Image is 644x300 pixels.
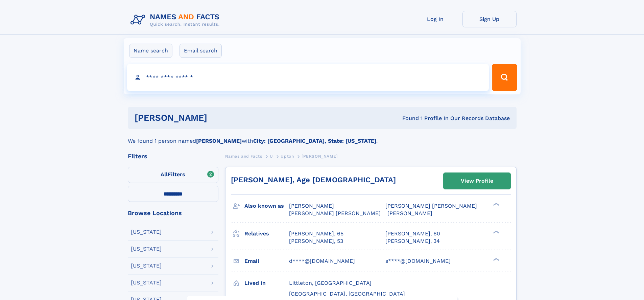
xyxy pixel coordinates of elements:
b: City: [GEOGRAPHIC_DATA], State: [US_STATE] [253,138,376,144]
div: [US_STATE] [131,246,162,252]
h1: [PERSON_NAME] [135,114,305,122]
span: [GEOGRAPHIC_DATA], [GEOGRAPHIC_DATA] [289,291,405,297]
a: Log In [408,11,462,27]
a: [PERSON_NAME], 65 [289,230,343,237]
div: ❯ [492,202,500,207]
span: Upton [281,154,294,159]
label: Email search [180,44,222,58]
h3: Lived in [244,277,289,289]
span: [PERSON_NAME] [302,154,338,159]
a: [PERSON_NAME], 53 [289,237,343,245]
span: [PERSON_NAME] [387,210,432,216]
button: Search Button [492,64,517,91]
label: Filters [128,167,218,183]
a: Upton [281,152,294,160]
a: Sign Up [462,11,517,27]
h3: Also known as [244,200,289,212]
h3: Email [244,255,289,267]
span: [PERSON_NAME] [PERSON_NAME] [385,203,477,209]
div: Browse Locations [128,210,218,216]
span: [PERSON_NAME] [PERSON_NAME] [289,210,381,216]
a: [PERSON_NAME], Age [DEMOGRAPHIC_DATA] [231,176,396,184]
div: Filters [128,153,218,159]
input: search input [127,64,489,91]
a: [PERSON_NAME], 34 [385,237,440,245]
a: Names and Facts [225,152,262,160]
a: View Profile [444,173,510,189]
span: [PERSON_NAME] [289,203,334,209]
div: View Profile [461,173,493,189]
span: Littleton, [GEOGRAPHIC_DATA] [289,280,372,286]
div: [US_STATE] [131,280,162,285]
label: Name search [129,44,172,58]
img: Logo Names and Facts [128,11,225,29]
div: Found 1 Profile In Our Records Database [305,115,510,122]
a: [PERSON_NAME], 60 [385,230,440,237]
h3: Relatives [244,228,289,239]
div: [US_STATE] [131,263,162,269]
span: All [161,171,168,178]
div: We found 1 person named with . [128,129,517,145]
b: [PERSON_NAME] [196,138,242,144]
span: U [270,154,273,159]
div: ❯ [492,257,500,261]
div: ❯ [492,230,500,234]
div: [US_STATE] [131,229,162,235]
a: U [270,152,273,160]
